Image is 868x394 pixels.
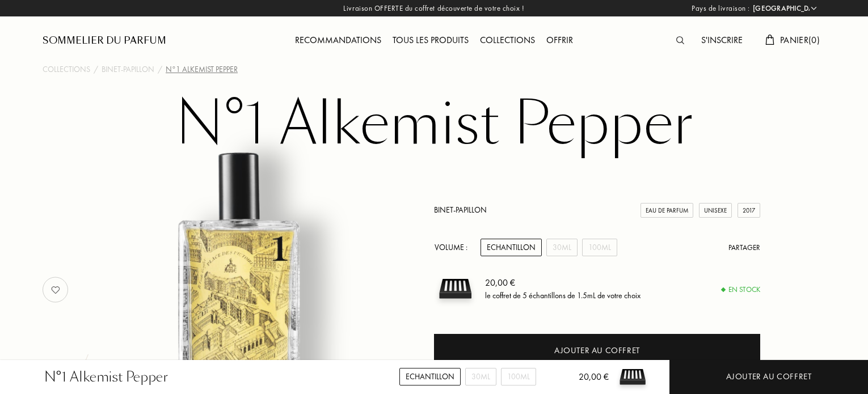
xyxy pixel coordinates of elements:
div: S'inscrire [696,33,748,48]
img: search_icn.svg [676,36,684,44]
div: 2017 [738,203,760,218]
div: Partager [728,242,760,253]
div: Ajouter au coffret [554,344,640,357]
img: sample box sommelier du parfum [616,360,650,394]
div: N°1 Alkemist Pepper [166,63,238,75]
span: Panier ( 0 ) [780,34,820,46]
div: En stock [722,284,760,295]
h1: N°1 Alkemist Pepper [150,93,718,155]
div: N°1 Alkemist Pepper [44,367,168,387]
div: Ajouter au coffret [726,370,812,383]
a: Collections [474,34,541,46]
div: 30mL [465,368,496,385]
div: 20,00 € [561,370,609,394]
div: Collections [474,33,541,48]
div: / [94,63,98,75]
span: Pays de livraison : [692,3,750,14]
a: Collections [43,63,90,75]
a: Binet-Papillon [434,205,487,215]
a: Sommelier du Parfum [43,34,166,48]
img: cart.svg [765,35,774,45]
div: / [158,63,162,75]
div: Tous les produits [387,33,474,48]
div: Echantillon [481,239,542,256]
a: S'inscrire [696,34,748,46]
div: 100mL [582,239,617,256]
div: Eau de Parfum [641,203,693,218]
a: Tous les produits [387,34,474,46]
div: 30mL [546,239,578,256]
a: Offrir [541,34,579,46]
div: Volume : [434,239,474,256]
a: Binet-Papillon [102,63,154,75]
div: Unisexe [699,203,732,218]
div: Recommandations [289,33,387,48]
div: Echantillon [399,368,461,385]
div: 100mL [501,368,536,385]
div: 20,00 € [485,276,641,290]
img: sample box [434,268,477,310]
div: le coffret de 5 échantillons de 1.5mL de votre choix [485,290,641,302]
a: Recommandations [289,34,387,46]
img: no_like_p.png [44,278,67,301]
div: Offrir [541,33,579,48]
